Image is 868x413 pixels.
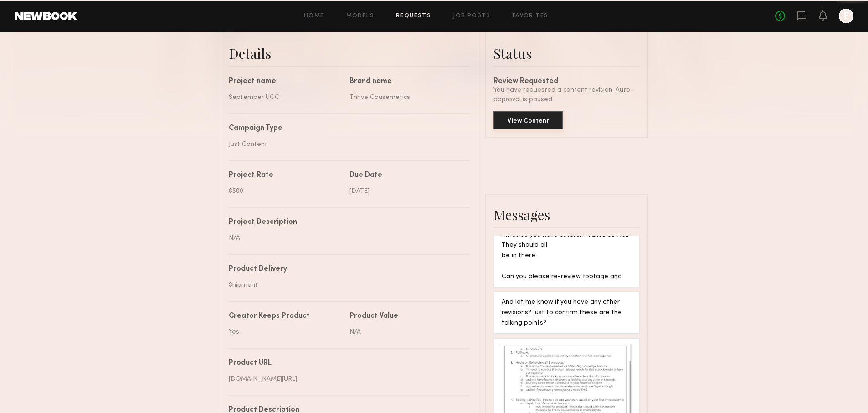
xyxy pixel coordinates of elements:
div: $500 [229,186,343,196]
div: [DOMAIN_NAME][URL] [229,374,463,384]
div: Product Delivery [229,266,463,273]
div: Messages [493,206,640,224]
div: Status [493,44,640,62]
div: Project Rate [229,172,343,179]
div: N/A [229,233,463,243]
div: Just Content [229,139,463,149]
div: Due Date [349,172,463,179]
div: Brand name [349,78,463,85]
div: Creator Keeps Product [229,313,343,320]
div: Campaign Type [229,125,463,132]
a: Home [304,13,324,19]
div: Shipment [229,280,463,290]
a: E [839,9,853,23]
div: September UGC [229,93,343,102]
a: Favorites [513,13,549,19]
div: You have requested a content revision. Auto-approval is paused. [493,85,640,104]
div: N/A [349,327,463,337]
a: Models [346,13,374,19]
a: Job Posts [453,13,491,19]
div: Product URL [229,360,463,367]
div: And let me know if you have any other revisions? Just to confirm these are the talking points? [502,297,632,329]
div: Details [229,44,470,62]
div: Project Description [229,219,463,226]
div: Product Value [349,313,463,320]
div: Yes [229,327,343,337]
a: Requests [396,13,431,19]
div: [DATE] [349,186,463,196]
div: Thrive Causemetics [349,93,463,102]
div: Review Requested [493,78,640,85]
button: View Content [493,111,563,129]
div: Project name [229,78,343,85]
